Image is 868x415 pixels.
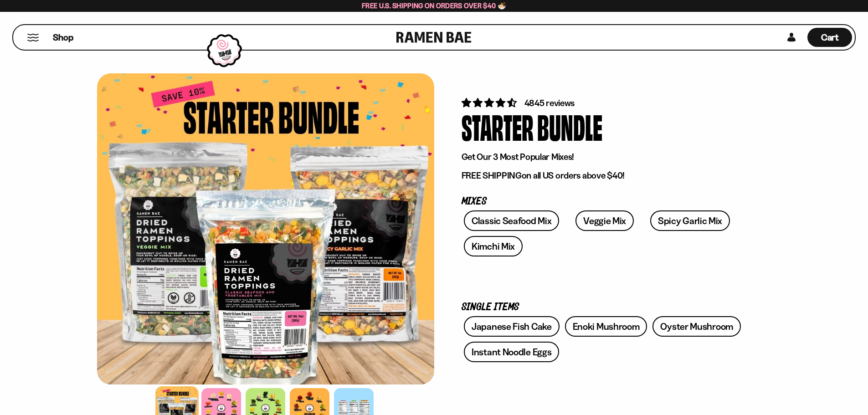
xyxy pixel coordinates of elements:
strong: FREE SHIPPING [462,170,522,181]
a: Enoki Mushroom [565,316,647,337]
a: Japanese Fish Cake [464,316,560,337]
a: Classic Seafood Mix [464,210,559,231]
span: 4845 reviews [524,97,575,108]
p: Get Our 3 Most Popular Mixes! [462,151,744,163]
p: Single Items [462,303,744,312]
button: Mobile Menu Trigger [27,34,39,41]
div: Starter [462,109,534,143]
p: Mixes [462,197,744,206]
span: Shop [53,31,73,44]
a: Spicy Garlic Mix [650,210,730,231]
div: Cart [807,25,852,50]
span: Free U.S. Shipping on Orders over $40 🍜 [362,1,506,10]
div: Bundle [537,109,602,143]
p: on all US orders above $40! [462,170,744,181]
span: Cart [821,32,839,43]
a: Veggie Mix [575,210,634,231]
a: Kimchi Mix [464,236,523,256]
span: 4.71 stars [462,97,519,108]
a: Oyster Mushroom [652,316,741,337]
a: Shop [53,28,73,47]
a: Instant Noodle Eggs [464,342,559,362]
